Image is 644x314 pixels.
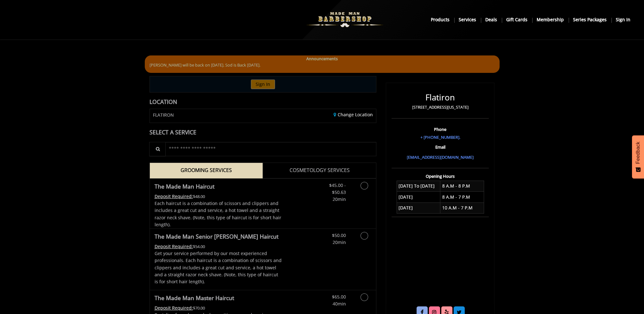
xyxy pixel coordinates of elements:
[150,62,495,68] p: [PERSON_NAME] will be back on [DATE]. Sod is Back [DATE].
[481,15,502,24] a: DealsDeals
[155,305,193,311] span: This service needs some Advance to be paid before we block your appointment
[506,16,527,23] b: gift cards
[632,135,644,178] button: Feedback - Show survey
[393,93,487,102] h2: Flatiron
[459,16,476,23] b: Services
[155,200,281,227] span: Each haircut is a combination of scissors and clippers and includes a great cut and service, a ho...
[150,129,377,135] div: SELECT A SERVICE
[155,250,282,285] p: Get your service performed by our most experienced professionals. Each haircut is a combination o...
[502,15,532,24] a: Gift cardsgift cards
[329,182,346,195] span: $45.00 - $50.63
[397,202,440,213] td: [DATE]
[454,15,481,24] a: ServicesServices
[290,166,350,175] span: COSMETOLOGY SERVICES
[397,181,440,191] td: [DATE] To [DATE]
[155,243,193,249] span: This service needs some Advance to be paid before we block your appointment
[306,55,338,62] b: Announcements
[332,239,346,245] span: 20min
[334,112,373,118] a: Change Location
[569,15,611,24] a: Series packagesSeries packages
[332,294,346,300] span: $65.00
[155,182,214,191] b: The Made Man Haircut
[426,15,454,24] a: Productsproducts
[616,16,630,23] b: sign in
[393,127,487,131] h3: Phone
[393,104,487,111] p: [STREET_ADDRESS][US_STATE]
[573,16,607,23] b: Series packages
[397,192,440,202] td: [DATE]
[301,2,388,37] img: Made Man Barbershop logo
[150,98,177,106] b: LOCATION
[392,174,489,178] h3: Opening Hours
[407,154,474,160] a: [EMAIL_ADDRESS][DOMAIN_NAME]
[155,304,282,311] div: $70.00
[251,80,275,89] button: Sign In
[440,202,484,213] td: 10 A.M - 7 P.M
[181,166,232,175] span: GROOMING SERVICES
[332,232,346,238] span: $50.00
[611,15,635,24] a: sign insign in
[155,193,282,200] div: $48.00
[440,181,484,191] td: 8 A.M - 8 P.M
[431,16,450,23] b: products
[149,142,166,156] button: Service Search
[537,16,564,23] b: Membership
[635,142,641,164] span: Feedback
[155,243,282,250] div: $54.00
[485,16,497,23] b: Deals
[155,193,193,199] span: This service needs some Advance to be paid before we block your appointment
[393,145,487,149] h3: Email
[155,293,234,302] b: The Made Man Master Haircut
[532,15,569,24] a: MembershipMembership
[332,301,346,307] span: 40min
[440,192,484,202] td: 8 A.M - 7 P.M
[155,232,278,241] b: The Made Man Senior [PERSON_NAME] Haircut
[332,196,346,202] span: 20min
[420,134,460,140] a: + [PHONE_NUMBER].
[153,112,174,117] span: FLATIRON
